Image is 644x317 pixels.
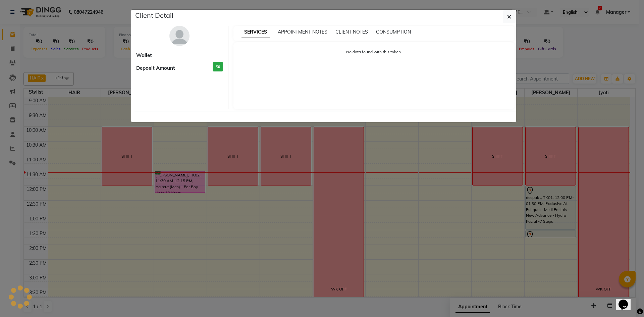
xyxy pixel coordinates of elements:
span: APPOINTMENT NOTES [278,29,327,35]
span: Wallet [136,52,152,59]
img: avatar [169,26,190,46]
h3: ₹0 [213,62,223,72]
span: CLIENT NOTES [335,29,368,35]
span: CONSUMPTION [376,29,411,35]
p: No data found with this token. [240,49,508,55]
span: SERVICES [241,26,270,38]
span: Deposit Amount [136,64,175,72]
iframe: chat widget [616,290,637,310]
h5: Client Detail [135,10,173,20]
